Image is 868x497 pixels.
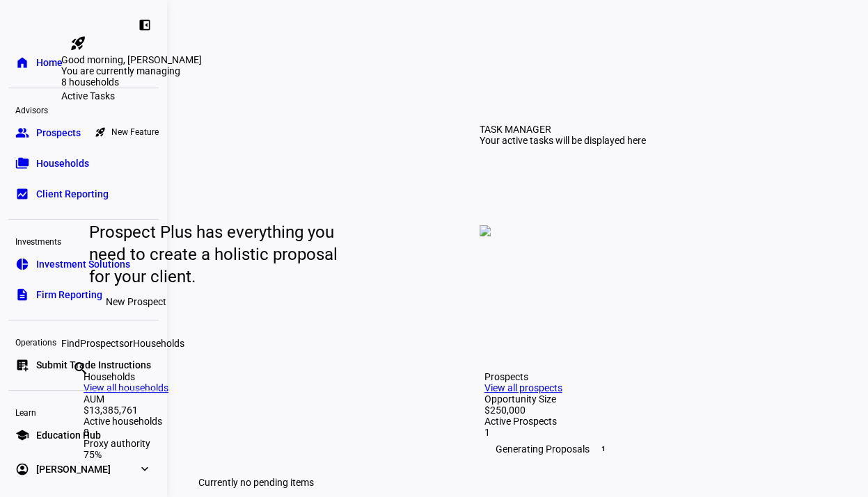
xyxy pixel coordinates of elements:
eth-mat-symbol: account_circle [15,462,29,476]
div: Households [84,371,429,382]
div: 8 [84,427,429,438]
span: Households [36,156,89,170]
a: descriptionFirm Reporting [8,281,159,309]
span: Firm Reporting [36,288,102,302]
span: 1 [598,443,609,455]
div: AUM [84,393,429,405]
div: $250,000 [484,405,830,416]
div: Active Prospects [484,416,830,427]
a: bid_landscapeClient Reporting [8,180,159,208]
eth-mat-symbol: folder_copy [15,156,29,170]
div: Active households [84,416,429,427]
div: Opportunity Size [484,393,830,405]
a: View all prospects [484,382,562,393]
a: folder_copyHouseholds [8,149,159,177]
div: Generating Proposals [484,438,830,460]
eth-mat-symbol: pie_chart [15,257,29,271]
span: Education Hub [36,428,101,442]
eth-mat-symbol: bid_landscape [15,187,29,201]
span: [PERSON_NAME] [36,462,111,476]
eth-mat-symbol: description [15,288,29,302]
eth-mat-symbol: group [15,126,29,140]
eth-mat-symbol: home [15,56,29,70]
eth-mat-symbol: expand_more [138,462,152,476]
span: Client Reporting [36,187,109,201]
div: Your active tasks will be displayed here [480,135,646,146]
eth-mat-symbol: left_panel_close [138,18,152,32]
div: $13,385,761 [84,405,429,416]
div: 75% [84,449,429,460]
span: Home [36,56,63,70]
div: Proxy authority [84,438,429,449]
eth-mat-symbol: school [15,428,29,442]
a: pie_chartInvestment Solutions [8,250,159,278]
div: Advisors [8,99,159,119]
div: Prospect Plus has everything you need to create a holistic proposal for your client. [89,221,356,288]
a: homeHome [8,49,159,76]
div: Prospects [484,371,830,382]
span: Investment Solutions [36,257,130,271]
div: Investments [8,231,159,250]
span: Prospects [36,126,81,140]
span: Submit Trade Instructions [36,358,151,372]
eth-mat-symbol: list_alt_add [15,358,29,372]
img: empty-tasks.png [480,225,491,236]
div: Find or [61,338,851,349]
div: Learn [8,402,159,421]
div: Good morning, [PERSON_NAME] [61,54,851,65]
div: Operations [8,332,159,351]
div: Active Tasks [61,90,851,101]
a: groupProspects [8,119,159,147]
div: TASK MANAGER [480,124,551,135]
div: 1 [484,427,830,438]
